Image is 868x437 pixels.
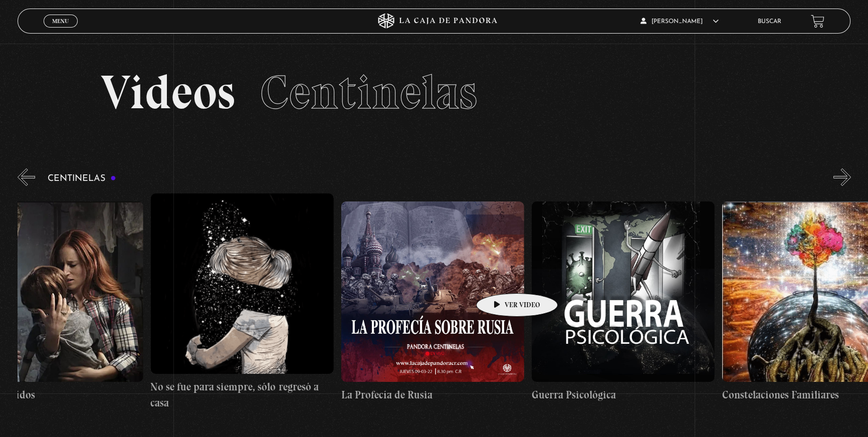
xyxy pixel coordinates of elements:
a: Buscar [757,19,781,25]
span: Menu [52,18,69,24]
h2: Videos [101,69,767,116]
button: Next [833,168,851,186]
span: Centinelas [260,64,477,121]
a: La Profecía de Rusia [341,193,524,410]
h4: Guerra Psicológica [532,387,715,403]
span: Cerrar [49,27,72,34]
a: View your shopping cart [811,15,824,28]
h4: No se fue para siempre, sólo regresó a casa [151,379,334,410]
a: Guerra Psicológica [532,193,715,410]
h3: Centinelas [48,174,116,183]
button: Previous [18,168,35,186]
h4: La Profecía de Rusia [341,387,524,403]
span: [PERSON_NAME] [640,19,719,25]
a: No se fue para siempre, sólo regresó a casa [151,193,334,410]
